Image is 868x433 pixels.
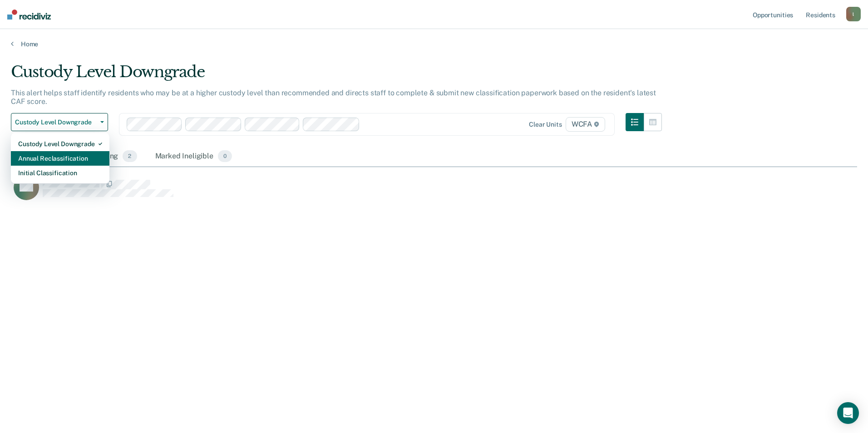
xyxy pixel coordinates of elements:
[123,150,137,162] span: 2
[11,63,662,89] div: Custody Level Downgrade
[11,113,108,131] button: Custody Level Downgrade
[18,151,102,166] div: Annual Reclassification
[11,40,857,48] a: Home
[89,147,138,167] div: Pending2
[18,166,102,180] div: Initial Classification
[15,118,97,126] span: Custody Level Downgrade
[11,174,751,211] div: CaseloadOpportunityCell-00415128
[846,7,861,21] button: l
[18,137,102,151] div: Custody Level Downgrade
[218,150,232,162] span: 0
[566,117,605,132] span: WCFA
[7,10,51,20] img: Recidiviz
[153,147,234,167] div: Marked Ineligible0
[11,89,656,106] p: This alert helps staff identify residents who may be at a higher custody level than recommended a...
[529,121,562,128] div: Clear units
[837,402,859,424] div: Open Intercom Messenger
